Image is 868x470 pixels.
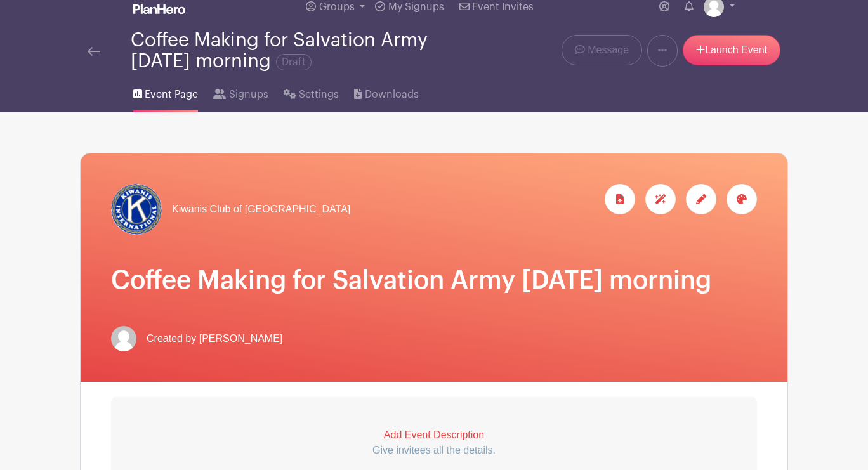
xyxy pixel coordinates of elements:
p: Add Event Description [111,428,757,443]
a: Signups [213,72,268,112]
p: Give invitees all the details. [111,443,757,458]
span: Groups [319,2,355,12]
a: Message [562,35,642,65]
span: Draft [276,54,312,70]
span: Signups [229,87,268,102]
div: Coffee Making for Salvation Army [DATE] morning [131,30,475,72]
span: Kiwanis Club of [GEOGRAPHIC_DATA] [172,202,350,217]
span: Message [588,42,629,58]
img: KI_seal_color.jpg [111,184,162,235]
a: Launch Event [683,35,780,65]
span: My Signups [388,2,444,12]
a: Event Page [133,72,198,112]
span: Settings [299,87,339,102]
span: Event Invites [472,2,534,12]
h1: Coffee Making for Salvation Army [DATE] morning [111,265,757,296]
span: Created by [PERSON_NAME] [147,331,282,346]
a: Downloads [354,72,418,112]
img: logo_white-6c42ec7e38ccf1d336a20a19083b03d10ae64f83f12c07503d8b9e83406b4c7d.svg [133,4,185,14]
img: default-ce2991bfa6775e67f084385cd625a349d9dcbb7a52a09fb2fda1e96e2d18dcdb.png [111,326,136,351]
a: Settings [284,72,339,112]
img: back-arrow-29a5d9b10d5bd6ae65dc969a981735edf675c4d7a1fe02e03b50dbd4ba3cdb55.svg [88,47,100,56]
a: Kiwanis Club of [GEOGRAPHIC_DATA] [111,184,350,235]
span: Event Page [145,87,198,102]
span: Downloads [365,87,419,102]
